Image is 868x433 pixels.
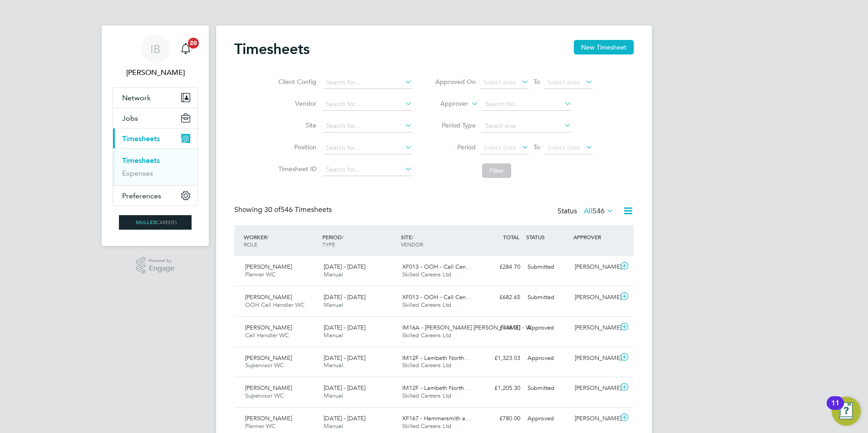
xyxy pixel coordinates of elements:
[276,143,316,151] label: Position
[399,229,477,252] div: SITE
[524,411,571,426] div: Approved
[402,301,451,309] span: Skilled Careers Ltd
[245,301,305,309] span: OOH Call Handler WC
[323,163,412,176] input: Search for...
[477,381,524,396] div: £1,205.30
[264,205,332,214] span: 546 Timesheets
[547,78,580,86] span: Select date
[574,40,634,54] button: New Timesheet
[122,169,153,177] a: Expenses
[402,384,470,392] span: IM12F - Lambeth North…
[342,233,344,241] span: /
[245,422,276,430] span: Planner WC
[524,290,571,305] div: Submitted
[149,265,174,272] span: Engage
[234,40,310,58] h2: Timesheets
[113,108,197,128] button: Jobs
[477,260,524,275] div: £284.70
[402,414,471,422] span: XF167 - Hammersmith a…
[412,233,414,241] span: /
[245,354,292,362] span: [PERSON_NAME]
[571,411,618,426] div: [PERSON_NAME]
[592,207,605,216] span: 546
[482,98,572,111] input: Search for...
[832,397,861,426] button: Open Resource Center, 11 new notifications
[267,233,269,241] span: /
[402,263,472,271] span: XF013 - OOH - Call Cen…
[122,192,161,200] span: Preferences
[245,271,276,278] span: Planner WC
[524,381,571,396] div: Submitted
[149,257,174,265] span: Powered by
[324,301,343,309] span: Manual
[483,78,516,86] span: Select date
[402,392,451,399] span: Skilled Careers Ltd
[324,324,365,331] span: [DATE] - [DATE]
[324,354,365,362] span: [DATE] - [DATE]
[177,34,195,64] a: 20
[119,215,192,230] img: skilledcareers-logo-retina.png
[402,361,451,369] span: Skilled Careers Ltd
[477,411,524,426] div: £780.00
[324,263,365,271] span: [DATE] - [DATE]
[276,78,316,86] label: Client Config
[524,351,571,366] div: Approved
[427,99,468,108] label: Approver
[242,229,320,252] div: WORKER
[435,143,476,151] label: Period
[324,361,343,369] span: Manual
[571,229,618,245] div: APPROVER
[571,320,618,335] div: [PERSON_NAME]
[503,233,519,241] span: TOTAL
[402,331,451,339] span: Skilled Careers Ltd
[547,143,580,152] span: Select date
[324,422,343,430] span: Manual
[122,93,151,102] span: Network
[276,121,316,129] label: Site
[323,98,412,111] input: Search for...
[113,67,198,78] span: Isabelle Blackhall
[402,354,470,362] span: IM12F - Lambeth North…
[323,76,412,89] input: Search for...
[113,148,197,185] div: Timesheets
[320,229,399,252] div: PERIOD
[323,142,412,154] input: Search for...
[324,331,343,339] span: Manual
[524,260,571,275] div: Submitted
[571,290,618,305] div: [PERSON_NAME]
[401,241,423,248] span: VENDOR
[113,186,197,206] button: Preferences
[435,78,476,86] label: Approved On
[831,403,839,415] div: 11
[323,120,412,133] input: Search for...
[113,215,198,230] a: Go to home page
[402,271,451,278] span: Skilled Careers Ltd
[113,88,197,108] button: Network
[245,414,292,422] span: [PERSON_NAME]
[264,205,281,214] span: 30 of
[245,293,292,301] span: [PERSON_NAME]
[113,128,197,148] button: Timesheets
[584,207,614,216] label: All
[571,351,618,366] div: [PERSON_NAME]
[483,143,516,152] span: Select date
[531,141,542,153] span: To
[482,120,572,133] input: Select one
[435,121,476,129] label: Period Type
[524,229,571,245] div: STATUS
[324,392,343,399] span: Manual
[122,114,138,123] span: Jobs
[482,163,511,178] button: Filter
[531,76,542,88] span: To
[324,384,365,392] span: [DATE] - [DATE]
[402,293,472,301] span: XF013 - OOH - Call Cen…
[122,156,160,165] a: Timesheets
[324,293,365,301] span: [DATE] - [DATE]
[477,320,524,335] div: £748.00
[276,165,316,173] label: Timesheet ID
[150,43,160,55] span: IB
[244,241,257,248] span: ROLE
[524,320,571,335] div: Approved
[324,414,365,422] span: [DATE] - [DATE]
[245,263,292,271] span: [PERSON_NAME]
